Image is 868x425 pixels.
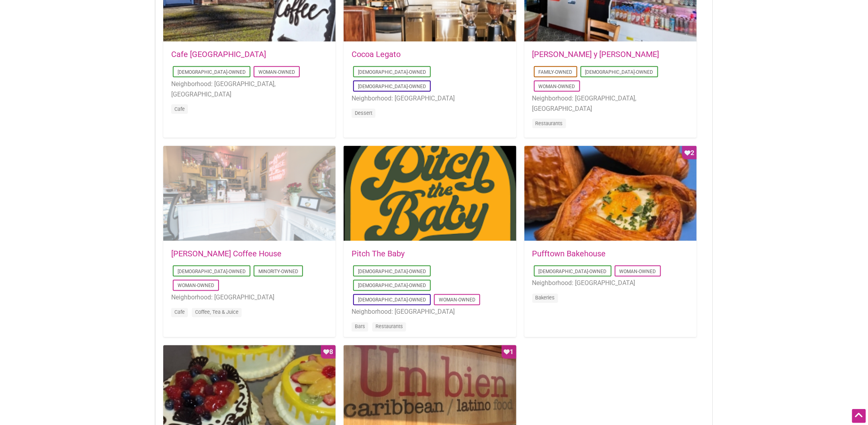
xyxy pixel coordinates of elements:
a: Cafe [174,309,185,315]
a: Woman-Owned [178,283,214,289]
a: Cafe [174,106,185,112]
a: Cafe [GEOGRAPHIC_DATA] [171,49,266,59]
a: Woman-Owned [439,297,475,303]
a: [DEMOGRAPHIC_DATA]-Owned [178,269,246,274]
a: [DEMOGRAPHIC_DATA]-Owned [358,283,426,289]
li: Neighborhood: [GEOGRAPHIC_DATA] [352,93,508,104]
a: [DEMOGRAPHIC_DATA]-Owned [178,69,246,75]
li: Neighborhood: [GEOGRAPHIC_DATA] [532,278,689,289]
a: Pitch The Baby [352,249,405,258]
a: [DEMOGRAPHIC_DATA]-Owned [358,297,426,303]
li: Neighborhood: [GEOGRAPHIC_DATA], [GEOGRAPHIC_DATA] [532,93,689,114]
a: Restaurants [375,324,403,330]
a: Pufftown Bakehouse [532,249,606,258]
a: Woman-Owned [539,84,575,89]
a: [DEMOGRAPHIC_DATA]-Owned [585,69,653,75]
a: Bars [355,324,365,330]
a: [PERSON_NAME] y [PERSON_NAME] [532,49,659,59]
a: [DEMOGRAPHIC_DATA]-Owned [358,69,426,75]
li: Neighborhood: [GEOGRAPHIC_DATA] [352,307,508,317]
a: Restaurants [536,120,563,126]
a: Woman-Owned [620,269,656,274]
a: [DEMOGRAPHIC_DATA]-Owned [539,269,607,274]
a: Cocoa Legato [352,49,401,59]
a: Coffee, Tea & Juice [195,309,239,315]
li: Neighborhood: [GEOGRAPHIC_DATA], [GEOGRAPHIC_DATA] [171,79,328,99]
a: Woman-Owned [258,69,295,75]
li: Neighborhood: [GEOGRAPHIC_DATA] [171,293,328,303]
a: Dessert [355,110,372,116]
a: [PERSON_NAME] Coffee House [171,249,282,258]
a: Minority-Owned [258,269,298,274]
a: Family-Owned [539,69,573,75]
a: [DEMOGRAPHIC_DATA]-Owned [358,84,426,89]
a: [DEMOGRAPHIC_DATA]-Owned [358,269,426,274]
div: Scroll Back to Top [852,409,866,423]
a: Bakeries [536,295,555,301]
